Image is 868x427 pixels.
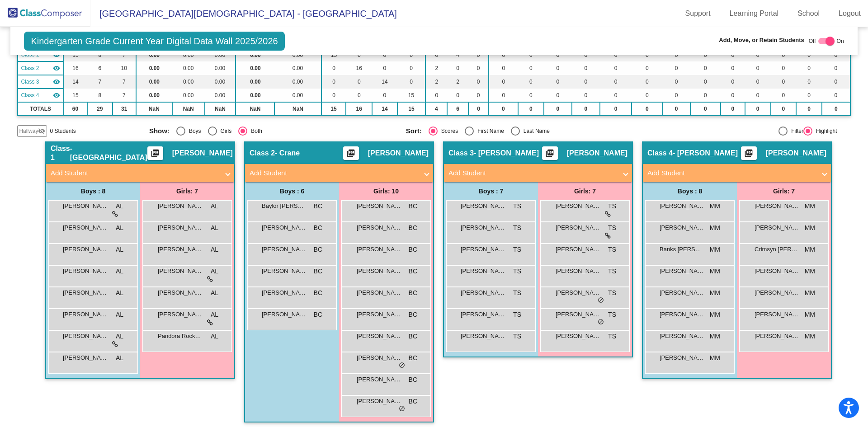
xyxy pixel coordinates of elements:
td: TOTALS [18,102,63,116]
td: 0.00 [236,89,274,102]
span: [PERSON_NAME] [461,288,506,297]
span: [PERSON_NAME] [63,288,108,297]
td: 0 [321,89,346,102]
td: 0 [544,102,571,116]
span: TS [608,288,616,298]
td: 0 [600,61,632,75]
div: Boys : 8 [46,182,140,200]
span: BC [314,310,322,319]
td: 0.00 [136,89,172,102]
td: 0 [468,89,489,102]
td: 10 [113,61,137,75]
td: 0 [489,61,518,75]
span: [PERSON_NAME] [556,223,601,232]
span: AL [211,223,218,233]
span: [PERSON_NAME] [357,267,402,276]
span: Sort: [406,127,422,135]
span: [PERSON_NAME] [660,332,705,341]
span: [PERSON_NAME] [PERSON_NAME] [461,223,506,232]
mat-icon: picture_as_pdf [150,149,160,161]
td: 7 [113,89,137,102]
td: 0 [690,102,721,116]
span: BC [314,202,322,211]
span: AL [211,267,218,276]
span: [PERSON_NAME] [PERSON_NAME] [262,267,307,276]
td: 0 [822,75,850,89]
td: 0 [321,75,346,89]
span: BC [314,267,322,276]
span: [PERSON_NAME] [357,245,402,254]
span: [PERSON_NAME] [660,353,705,362]
span: - [GEOGRAPHIC_DATA] [70,144,147,162]
span: TS [513,332,521,341]
span: [PERSON_NAME] [755,310,800,319]
mat-expansion-panel-header: Add Student [643,164,831,182]
td: 0 [489,75,518,89]
span: [PERSON_NAME] [368,149,429,158]
td: 0 [321,61,346,75]
td: 0 [721,75,745,89]
a: School [790,6,827,21]
td: 0 [796,89,822,102]
span: TS [513,223,521,233]
a: Learning Portal [722,6,786,21]
div: Last Name [520,127,550,135]
td: 0.00 [274,61,321,75]
span: [PERSON_NAME] [567,149,627,158]
td: NaN [274,102,321,116]
span: BC [409,288,417,298]
span: [PERSON_NAME] [357,353,402,362]
td: 0 [346,89,372,102]
mat-icon: visibility_off [38,127,45,135]
mat-icon: picture_as_pdf [544,149,555,161]
div: Boys : 6 [245,182,339,200]
span: AL [116,245,123,254]
td: 0 [572,75,600,89]
td: 4 [425,102,447,116]
span: [PERSON_NAME] [461,310,506,319]
mat-radio-group: Select an option [149,127,399,136]
td: 0 [662,89,690,102]
mat-icon: visibility [53,78,60,85]
span: TS [608,332,616,341]
span: MM [805,267,815,276]
span: AL [211,310,218,319]
span: [PERSON_NAME] [357,223,402,232]
span: [PERSON_NAME] [158,202,203,211]
mat-panel-title: Add Student [250,168,418,178]
td: 0 [572,61,600,75]
td: 0 [662,102,690,116]
span: Show: [149,127,170,135]
td: 0 [771,75,797,89]
div: Boys : 8 [643,182,737,200]
span: [PERSON_NAME] [158,310,203,319]
td: 7 [113,75,137,89]
span: TS [513,202,521,211]
span: Crimsyn [PERSON_NAME] [755,245,800,254]
span: - [PERSON_NAME] [673,149,738,158]
span: [PERSON_NAME] [63,267,108,276]
span: AL [116,332,123,341]
span: Class 2 [21,64,39,72]
span: TS [608,202,616,211]
mat-expansion-panel-header: Add Student [245,164,433,182]
td: 0 [632,102,662,116]
span: [PERSON_NAME] [755,267,800,276]
td: 16 [63,61,87,75]
td: 0 [662,75,690,89]
span: [PERSON_NAME] [172,149,233,158]
td: NaN [136,102,172,116]
span: MM [805,245,815,254]
span: AL [211,288,218,298]
span: BC [409,353,417,363]
span: [PERSON_NAME] [660,310,705,319]
td: 0 [822,61,850,75]
mat-icon: visibility [53,65,60,72]
td: 0.00 [205,61,236,75]
td: 0 [518,61,544,75]
span: [PERSON_NAME] [PERSON_NAME] [461,267,506,276]
td: 14 [372,102,397,116]
span: [PERSON_NAME] [158,223,203,232]
td: 0.00 [136,75,172,89]
td: 16 [346,102,372,116]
